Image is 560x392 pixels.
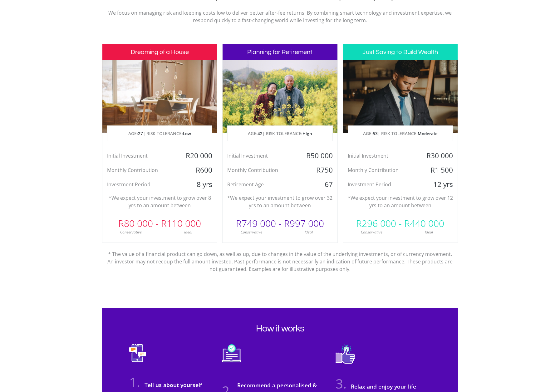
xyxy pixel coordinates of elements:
div: R80 000 - R110 000 [102,214,217,233]
div: Ideal [160,229,217,235]
p: We focus on managing risk and keeping costs low to deliver better after-fee returns. By combining... [107,9,453,24]
p: * The value of a financial product can go down, as well as up, due to changes in the value of the... [107,243,453,273]
div: R1 500 [420,165,458,175]
div: Conservative [343,229,400,235]
div: R20 000 [179,151,217,160]
h3: Planning for Retirement [223,44,337,60]
div: R50 000 [299,151,337,160]
div: R296 000 - R440 000 [343,214,458,233]
h3: Dreaming of a House [102,44,217,60]
span: 42 [258,130,263,136]
div: 12 yrs [420,180,458,189]
h3: Just Saving to Build Wealth [343,44,458,60]
img: 3-relax.svg [336,344,355,373]
img: 1-yourself.svg [129,344,146,371]
div: Investment Period [343,180,420,189]
div: Conservative [102,229,160,235]
span: 53 [373,130,378,136]
div: R749 000 - R997 000 [223,214,337,233]
p: 1. [129,372,140,392]
div: Monthly Contribution [223,165,299,175]
h3: Relax and enjoy your life [348,382,416,390]
p: AGE: | RISK TOLERANCE: [228,126,332,141]
span: Moderate [418,130,438,136]
img: 2-portfolio.svg [222,344,241,372]
span: High [302,130,312,136]
div: Ideal [400,229,458,235]
p: AGE: | RISK TOLERANCE: [348,126,453,141]
div: 8 yrs [179,180,217,189]
div: R30 000 [420,151,458,160]
h3: Tell us about yourself [141,381,202,389]
div: Monthly Contribution [343,165,420,175]
div: R750 [299,165,337,175]
p: AGE: | RISK TOLERANCE: [107,126,212,141]
p: *We expect your investment to grow over 8 yrs to an amount between [107,194,212,209]
p: *We expect your investment to grow over 12 yrs to an amount between [348,194,453,209]
div: Initial Investment [102,151,179,160]
div: Initial Investment [343,151,420,160]
p: *We expect your investment to grow over 32 yrs to an amount between [227,194,332,209]
span: Low [183,130,191,136]
span: 27 [138,130,143,136]
div: 67 [299,180,337,189]
div: Conservative [223,229,280,235]
div: Initial Investment [223,151,299,160]
div: Retirement Age [223,180,299,189]
div: Investment Period [102,180,179,189]
h2: How it works [117,323,443,334]
div: Ideal [280,229,337,235]
div: Monthly Contribution [102,165,179,175]
div: R600 [179,165,217,175]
